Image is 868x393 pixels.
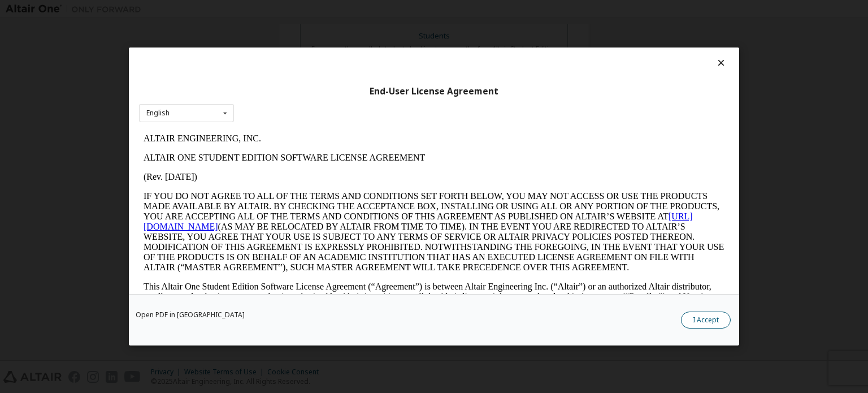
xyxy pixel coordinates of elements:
p: (Rev. [DATE]) [5,43,585,53]
button: I Accept [681,312,731,329]
div: End-User License Agreement [139,86,729,97]
a: [URL][DOMAIN_NAME] [5,83,554,102]
p: ALTAIR ONE STUDENT EDITION SOFTWARE LICENSE AGREEMENT [5,24,585,34]
p: ALTAIR ENGINEERING, INC. [5,5,585,15]
p: IF YOU DO NOT AGREE TO ALL OF THE TERMS AND CONDITIONS SET FORTH BELOW, YOU MAY NOT ACCESS OR USE... [5,62,585,144]
p: This Altair One Student Edition Software License Agreement (“Agreement”) is between Altair Engine... [5,153,585,193]
a: Open PDF in [GEOGRAPHIC_DATA] [136,312,245,318]
div: English [146,110,170,116]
